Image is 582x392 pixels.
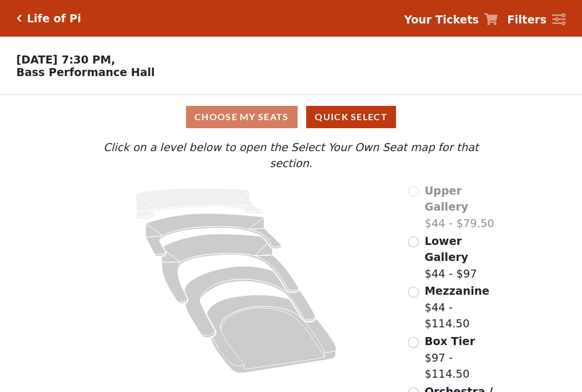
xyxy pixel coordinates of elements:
label: $97 - $114.50 [425,333,501,382]
label: $44 - $114.50 [425,283,501,332]
path: Upper Gallery - Seats Available: 0 [136,188,264,219]
a: Click here to go back to filters [17,14,22,22]
button: Quick Select [306,106,396,128]
p: Click on a level below to open the Select Your Own Seat map for that section. [81,139,501,172]
span: Box Tier [425,335,475,347]
h5: Life of Pi [27,12,81,25]
label: $44 - $79.50 [425,183,501,232]
path: Orchestra / Parterre Circle - Seats Available: 36 [207,295,337,373]
a: Your Tickets [404,11,498,28]
path: Lower Gallery - Seats Available: 184 [146,213,282,256]
span: Lower Gallery [425,235,468,264]
span: Mezzanine [425,284,489,297]
strong: Filters [507,13,547,26]
span: Upper Gallery [425,184,468,213]
a: Filters [507,11,565,28]
label: $44 - $97 [425,233,501,282]
strong: Your Tickets [404,13,479,26]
